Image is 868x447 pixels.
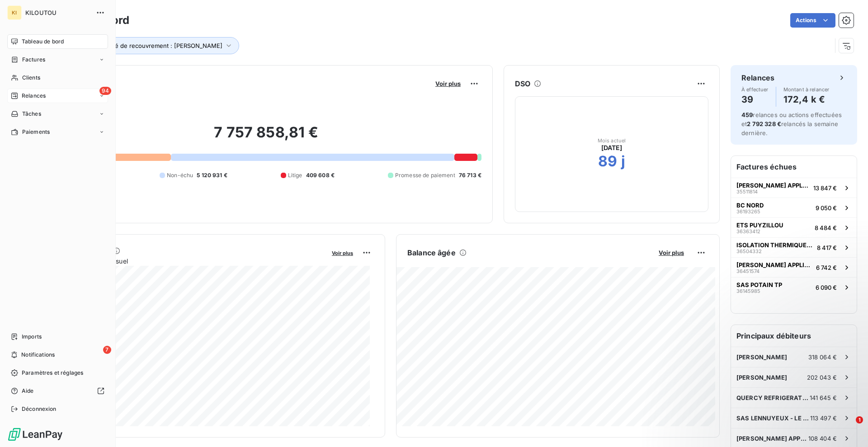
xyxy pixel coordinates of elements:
span: Clients [22,74,40,82]
span: Imports [22,333,42,341]
span: KILOUTOU [25,9,90,16]
button: Voir plus [433,80,463,88]
span: SAS POTAIN TP [736,281,782,288]
img: Logo LeanPay [7,427,63,442]
h4: 39 [741,92,769,107]
span: 6 090 € [816,284,837,291]
iframe: Intercom notifications message [687,359,868,423]
button: Chargé de recouvrement : [PERSON_NAME] [85,37,239,54]
span: Déconnexion [22,405,57,413]
button: Voir plus [329,249,356,257]
span: 2 792 328 € [747,120,781,127]
span: Relances [22,92,46,100]
span: ISOLATION THERMIQUE BOMBA [736,241,813,249]
span: Chiffre d'affaires mensuel [51,256,325,266]
h4: 172,4 k € [783,92,830,107]
span: 8 484 € [815,224,837,231]
span: Factures [22,56,45,64]
span: Mois actuel [598,138,626,143]
span: 1 [856,416,863,423]
span: Paramètres et réglages [22,369,83,377]
button: ETS PUYZILLOU363634128 484 € [731,217,857,237]
span: Non-échu [167,171,193,179]
span: 35511814 [736,189,758,194]
h6: DSO [515,78,530,89]
span: Voir plus [435,80,461,87]
span: 459 [741,111,753,118]
span: 318 064 € [808,353,837,361]
h6: Balance âgée [407,247,456,258]
span: [PERSON_NAME] [736,353,787,361]
span: 76 713 € [459,171,481,179]
button: [PERSON_NAME] APPLICATION364515746 742 € [731,257,857,277]
span: 36193265 [736,209,760,214]
span: 8 417 € [817,244,837,251]
iframe: Intercom live chat [837,416,859,438]
span: 7 [103,346,111,354]
button: Actions [790,13,835,28]
span: Litige [288,171,302,179]
span: BC NORD [736,202,764,209]
span: 9 050 € [816,204,837,212]
span: 36451574 [736,268,759,274]
span: [PERSON_NAME] APPLICATION [736,182,810,189]
div: KI [7,5,22,20]
span: Promesse de paiement [395,171,455,179]
span: Notifications [21,351,55,359]
span: Tâches [22,110,41,118]
button: [PERSON_NAME] APPLICATION3551181413 847 € [731,178,857,198]
span: ETS PUYZILLOU [736,221,783,229]
span: 409 608 € [306,171,335,179]
h2: 89 [598,152,617,170]
span: 36363412 [736,229,760,234]
span: 36504332 [736,249,762,254]
button: SAS POTAIN TP361459856 090 € [731,277,857,297]
h6: Relances [741,72,774,83]
span: [PERSON_NAME] APPLICATION [736,261,812,268]
span: [PERSON_NAME] APPLICATION [736,435,808,442]
h6: Factures échues [731,156,857,178]
span: À effectuer [741,87,769,92]
h2: j [621,152,625,170]
button: ISOLATION THERMIQUE BOMBA365043328 417 € [731,237,857,257]
span: 5 120 931 € [197,171,227,179]
span: Aide [22,387,34,395]
a: Aide [7,384,108,398]
span: Tableau de bord [22,38,64,46]
button: BC NORD361932659 050 € [731,198,857,217]
span: Voir plus [332,250,353,256]
span: Paiements [22,128,50,136]
span: 13 847 € [813,184,837,192]
span: [DATE] [601,143,623,152]
button: Voir plus [656,249,687,257]
h2: 7 757 858,81 € [51,123,481,151]
span: 108 404 € [808,435,837,442]
span: Voir plus [659,249,684,256]
span: Montant à relancer [783,87,830,92]
span: relances ou actions effectuées et relancés la semaine dernière. [741,111,842,136]
span: 94 [99,87,111,95]
span: 36145985 [736,288,760,294]
h6: Principaux débiteurs [731,325,857,347]
span: 6 742 € [816,264,837,271]
span: Chargé de recouvrement : [PERSON_NAME] [98,42,222,49]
